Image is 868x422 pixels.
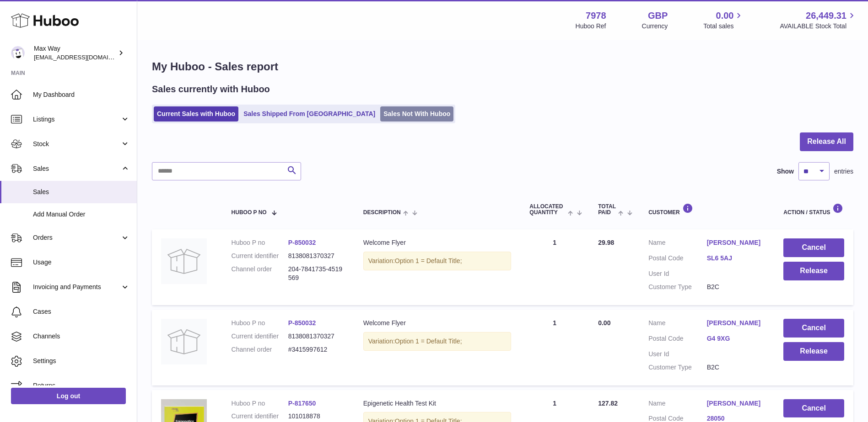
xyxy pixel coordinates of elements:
span: Total sales [703,22,744,31]
label: Show [777,167,794,176]
td: 1 [520,229,589,305]
a: P-817650 [288,400,316,407]
span: Sales [33,164,120,173]
div: Epigenetic Health Test Kit [363,399,512,408]
dt: Customer Type [648,363,707,372]
div: Max Way [34,44,116,62]
dd: B2C [707,363,766,372]
a: Sales Not With Huboo [380,106,453,121]
a: Sales Shipped From [GEOGRAPHIC_DATA] [240,106,378,121]
dd: 8138081370327 [288,332,345,341]
td: 1 [520,310,589,385]
dt: User Id [648,350,707,359]
a: [PERSON_NAME] [707,399,766,408]
dd: 101018878 [288,412,345,421]
span: Option 1 = Default Title; [395,257,462,264]
button: Release [783,342,844,361]
h2: Sales currently with Huboo [152,83,270,95]
span: Invoicing and Payments [33,283,120,291]
dt: Postal Code [648,254,707,265]
div: Welcome Flyer [363,238,512,247]
span: Channels [33,332,130,341]
dt: User Id [648,269,707,278]
strong: 7978 [586,10,606,22]
span: Add Manual Order [33,210,130,219]
span: [EMAIL_ADDRESS][DOMAIN_NAME] [34,53,135,61]
dt: Customer Type [648,283,707,291]
div: Variation: [363,252,512,270]
span: 127.82 [598,400,618,407]
a: Current Sales with Huboo [154,106,238,121]
button: Cancel [783,399,844,418]
a: P-850032 [288,319,316,327]
span: Listings [33,115,120,124]
button: Release All [800,132,853,151]
dd: #3415997612 [288,345,345,354]
dt: Postal Code [648,334,707,345]
h1: My Huboo - Sales report [152,59,853,74]
a: [PERSON_NAME] [707,238,766,247]
a: 0.00 Total sales [703,10,744,31]
span: Option 1 = Default Title; [395,338,462,345]
button: Cancel [783,238,844,257]
dt: Huboo P no [232,319,288,327]
dt: Huboo P no [232,399,288,408]
button: Release [783,262,844,280]
span: 0.00 [716,10,734,22]
span: entries [834,167,853,176]
dt: Current identifier [232,252,288,260]
img: no-photo.jpg [161,238,207,284]
span: Orders [33,233,120,242]
span: 0.00 [598,319,610,327]
div: Welcome Flyer [363,319,512,327]
img: internalAdmin-7978@internal.huboo.com [11,46,25,60]
span: Stock [33,140,120,148]
a: G4 9XG [707,334,766,343]
dt: Current identifier [232,332,288,341]
a: SL6 5AJ [707,254,766,263]
span: Cases [33,307,130,316]
button: Cancel [783,319,844,338]
div: Variation: [363,332,512,351]
span: Returns [33,381,130,390]
span: AVAILABLE Stock Total [780,22,857,31]
a: [PERSON_NAME] [707,319,766,327]
dd: B2C [707,283,766,291]
span: Settings [33,357,130,365]
dt: Name [648,238,707,249]
dt: Huboo P no [232,238,288,247]
a: 26,449.31 AVAILABLE Stock Total [780,10,857,31]
dd: 8138081370327 [288,252,345,260]
div: Action / Status [783,203,844,216]
span: Description [363,210,401,216]
span: Sales [33,188,130,196]
span: 26,449.31 [806,10,846,22]
span: Total paid [598,204,616,216]
dt: Current identifier [232,412,288,421]
div: Huboo Ref [576,22,606,31]
div: Customer [648,203,765,216]
span: ALLOCATED Quantity [529,204,565,216]
dd: 204-7841735-4519569 [288,265,345,282]
strong: GBP [648,10,668,22]
span: 29.98 [598,239,614,246]
dt: Channel order [232,345,288,354]
span: My Dashboard [33,90,130,99]
img: no-photo.jpg [161,319,207,364]
dt: Name [648,319,707,330]
dt: Name [648,399,707,410]
span: Huboo P no [232,210,267,216]
a: Log out [11,388,126,404]
div: Currency [642,22,668,31]
dt: Channel order [232,265,288,282]
a: P-850032 [288,239,316,246]
span: Usage [33,258,130,267]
